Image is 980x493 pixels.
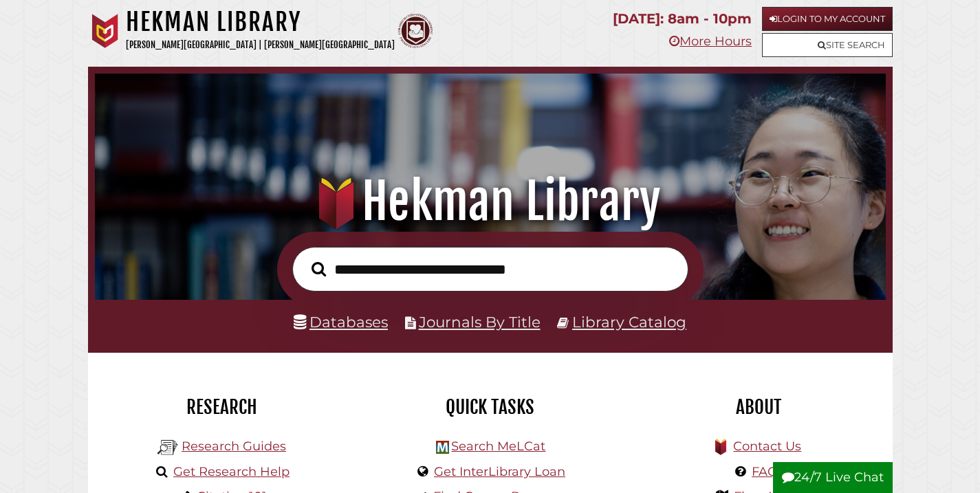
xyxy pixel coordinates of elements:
img: Hekman Library Logo [157,437,178,458]
a: Journals By Title [419,313,541,331]
img: Calvin Theological Seminary [398,14,433,48]
p: [DATE]: 8am - 10pm [613,7,752,31]
a: Library Catalog [572,313,686,331]
a: Get Research Help [173,464,290,479]
p: [PERSON_NAME][GEOGRAPHIC_DATA] | [PERSON_NAME][GEOGRAPHIC_DATA] [126,37,395,53]
a: Login to My Account [762,7,893,31]
a: Contact Us [733,439,801,454]
a: More Hours [669,34,752,49]
a: Get InterLibrary Loan [434,464,565,479]
a: Research Guides [182,439,286,454]
a: Search MeLCat [451,439,545,454]
img: Hekman Library Logo [436,441,449,454]
i: Search [312,261,326,277]
a: Databases [294,313,388,331]
a: FAQs [752,464,784,479]
h2: Quick Tasks [367,395,614,419]
h1: Hekman Library [126,7,395,37]
h2: About [635,395,882,419]
a: Site Search [762,33,893,57]
h1: Hekman Library [109,171,871,232]
h2: Research [98,395,346,419]
button: Search [305,258,333,281]
img: Calvin University [88,14,122,48]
